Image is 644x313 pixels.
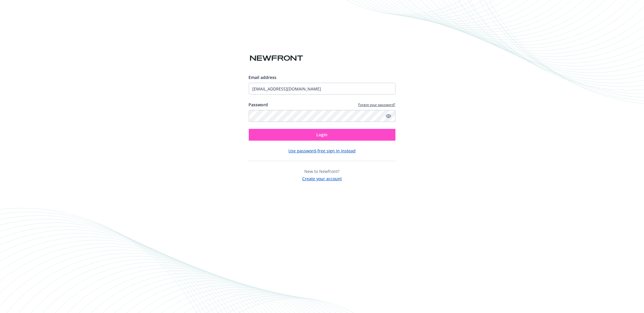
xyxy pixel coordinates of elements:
[249,75,277,80] span: Email address
[249,83,395,95] input: Enter your email
[249,102,268,108] label: Password
[317,132,328,137] span: Login
[249,129,395,141] button: Login
[249,110,395,122] input: Enter your password
[288,148,356,154] button: Use password-free sign in instead
[305,169,340,174] span: New to Newfront?
[249,53,304,63] img: Newfront logo
[359,102,395,107] a: Forgot your password?
[385,112,392,120] a: Show password
[302,174,342,182] button: Create your account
